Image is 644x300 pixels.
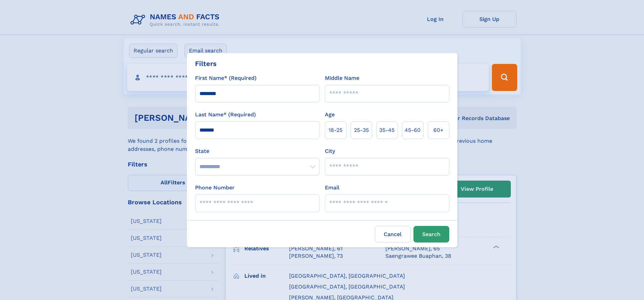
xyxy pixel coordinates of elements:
span: 45‑60 [405,126,421,134]
label: Phone Number [195,184,235,192]
label: State [195,147,319,155]
label: Age [325,111,335,119]
span: 60+ [433,126,444,134]
label: First Name* (Required) [195,74,257,82]
label: City [325,147,335,155]
span: 18‑25 [329,126,342,134]
label: Last Name* (Required) [195,111,256,119]
span: 25‑35 [354,126,369,134]
label: Cancel [375,226,411,243]
label: Middle Name [325,74,359,82]
span: 35‑45 [379,126,395,134]
div: Filters [195,59,217,69]
label: Email [325,184,339,192]
button: Search [413,226,449,243]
